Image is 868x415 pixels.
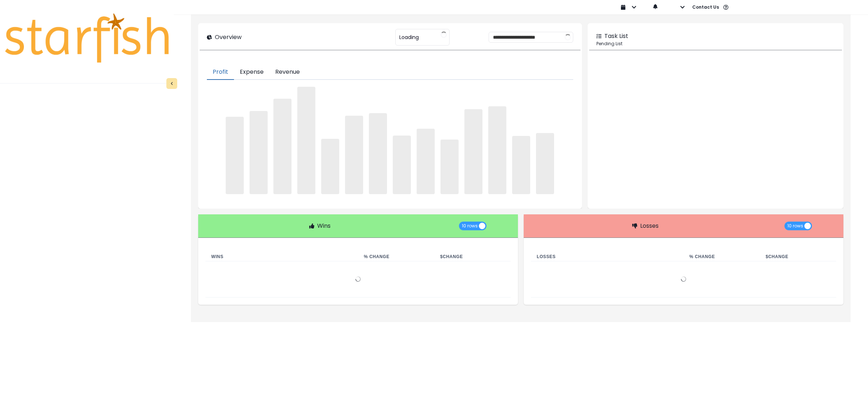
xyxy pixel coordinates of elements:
[417,129,435,194] span: ‌
[207,65,234,80] button: Profit
[462,222,478,230] span: 10 rows
[760,252,836,261] th: $ Change
[345,116,363,194] span: ‌
[488,106,506,194] span: ‌
[250,111,268,194] span: ‌
[640,222,659,230] p: Losses
[531,252,684,261] th: Losses
[269,65,306,80] button: Revenue
[358,252,434,261] th: % Change
[512,136,530,194] span: ‌
[321,139,339,194] span: ‌
[464,109,482,194] span: ‌
[215,33,242,42] p: Overview
[684,252,760,261] th: % Change
[604,32,628,40] p: Task List
[596,40,835,47] p: Pending List
[393,136,411,194] span: ‌
[787,222,803,230] span: 10 rows
[369,113,387,194] span: ‌
[273,99,292,194] span: ‌
[399,30,419,45] span: Loading
[297,87,315,194] span: ‌
[234,65,269,80] button: Expense
[536,133,554,194] span: ‌
[441,140,459,194] span: ‌
[226,117,244,194] span: ‌
[317,222,331,230] p: Wins
[205,252,358,261] th: Wins
[434,252,511,261] th: $ Change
